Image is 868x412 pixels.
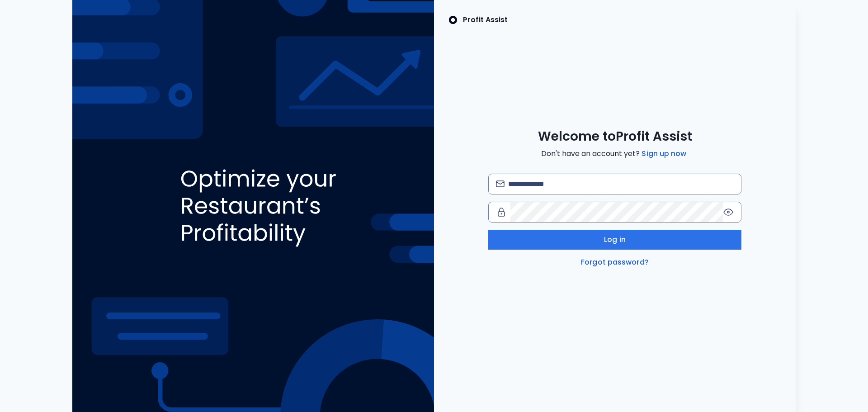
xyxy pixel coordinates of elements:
[604,234,626,245] span: Log in
[579,257,651,268] a: Forgot password?
[496,180,505,187] img: email
[448,14,458,25] img: SpotOn Logo
[488,230,741,250] button: Log in
[538,128,692,145] span: Welcome to Profit Assist
[541,148,688,159] span: Don't have an account yet?
[640,148,688,159] a: Sign up now
[463,14,508,25] p: Profit Assist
